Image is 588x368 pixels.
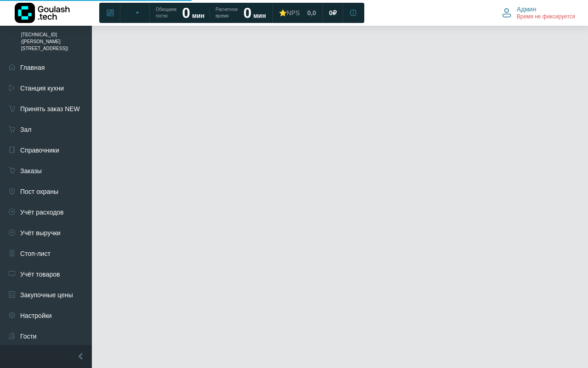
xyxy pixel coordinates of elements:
span: мин [192,12,204,19]
div: ⭐ [279,9,300,17]
a: ⭐NPS 0,0 [273,5,322,21]
span: NPS [287,9,300,17]
span: Время не фиксируется [517,13,575,21]
span: Обещаем гостю [156,6,176,19]
span: 0,0 [307,9,316,17]
span: мин [253,12,266,19]
img: Логотип компании Goulash.tech [15,3,70,23]
strong: 0 [243,5,252,21]
span: Админ [517,5,537,13]
span: Расчетное время [215,6,237,19]
button: Админ Время не фиксируется [497,3,581,23]
span: 0 [329,9,333,17]
a: Обещаем гостю 0 мин Расчетное время 0 мин [150,5,271,21]
a: 0 ₽ [323,5,342,21]
span: ₽ [333,9,337,17]
strong: 0 [182,5,190,21]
